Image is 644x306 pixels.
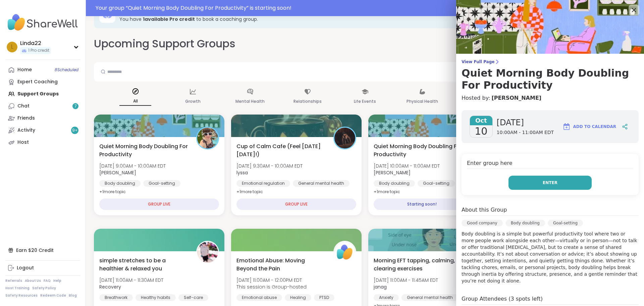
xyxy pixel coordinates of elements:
span: Quiet Morning Body Doubling For Productivity [99,142,189,159]
img: Adrienne_QueenOfTheDawn [197,128,218,148]
span: [DATE] 11:00AM - 12:00PM EDT [236,277,307,283]
a: Safety Resources [5,293,38,298]
div: Expert Coaching [17,79,58,85]
a: Host Training [5,286,30,291]
div: Home [17,67,32,73]
span: [DATE] 10:00AM - 11:00AM EDT [374,163,440,169]
p: All [119,97,151,106]
a: Home8Scheduled [5,64,80,76]
span: Morning EFT tapping, calming, clearing exercises [374,257,463,273]
div: Healthy habits [136,294,176,301]
b: [PERSON_NAME] [374,169,411,176]
img: ShareWell Nav Logo [5,11,80,34]
span: 7 [74,103,77,109]
b: janag [374,283,387,290]
h3: You have to book a coaching group. [119,16,627,23]
span: Oct [470,116,492,125]
div: Host [17,139,29,146]
img: Recovery [197,242,218,263]
img: ShareWell [334,242,355,263]
h4: About this Group [462,206,507,214]
p: Growth [185,97,201,105]
a: Logout [5,262,80,274]
div: Logout [17,265,34,271]
span: 1 Pro credit [28,48,49,53]
span: [DATE] 9:30AM - 10:00AM EDT [236,163,303,169]
b: Recovery [99,283,121,290]
a: Friends [5,112,80,124]
div: Emotional abuse [236,294,282,301]
span: Cup of Calm Cafe (Feel [DATE][DATE]!) [236,142,326,159]
button: Enter [508,176,592,190]
a: Host [5,136,80,148]
span: [DATE] 9:00AM - 10:00AM EDT [99,163,166,169]
b: lyssa [236,169,248,176]
h4: Hosted by: [462,94,639,102]
span: Add to Calendar [573,124,616,130]
a: Redeem Code [40,293,66,298]
div: Body doubling [374,180,415,187]
span: 9 + [72,128,78,133]
div: Goal-setting [548,220,583,226]
div: Goal-setting [143,180,180,187]
p: Life Events [354,97,376,105]
div: Friends [17,115,35,122]
span: 10:00AM - 11:00AM EDT [497,129,554,136]
a: Referrals [5,278,22,283]
img: ShareWell Logomark [562,123,571,131]
div: GROUP LIVE [236,199,356,210]
span: This session is Group-hosted [236,283,307,290]
a: Chat7 [5,100,80,112]
a: Activity9+ [5,124,80,136]
div: Starting soon! [374,199,470,210]
span: 10 [475,125,487,137]
div: Healing [285,294,311,301]
a: View Full PageQuiet Morning Body Doubling For Productivity [462,59,639,91]
a: Blog [69,293,77,298]
div: PTSD [314,294,334,301]
b: 1 available Pro credit [143,16,195,23]
div: GROUP LIVE [99,199,219,210]
span: Emotional Abuse: Moving Beyond the Pain [236,257,326,273]
div: Good company [462,220,503,226]
a: Expert Coaching [5,76,80,88]
a: Help [53,278,61,283]
span: [DATE] [497,117,554,128]
p: Physical Health [407,97,438,105]
a: Safety Policy [32,286,56,291]
div: Chat [17,103,30,110]
span: simple stretches to be a healthier & relaxed you [99,257,189,273]
p: Body doubling is a simple but powerful productivity tool where two or more people work alongside ... [462,230,639,284]
div: Linda22 [20,40,51,47]
div: General mental health [293,180,350,187]
div: Body doubling [99,180,141,187]
h4: Enter group here [467,159,633,169]
div: Your group “ Quiet Morning Body Doubling For Productivity ” is starting soon! [96,4,640,12]
a: About Us [25,278,41,283]
div: Breathwork [99,294,133,301]
div: General mental health [401,294,458,301]
button: Add to Calendar [559,119,619,135]
a: FAQ [44,278,51,283]
span: Enter [543,180,557,186]
img: lyssa [334,128,355,148]
span: [DATE] 11:00AM - 11:30AM EDT [99,277,163,283]
span: 8 Scheduled [55,67,78,73]
h4: Group Attendees (3 spots left) [462,295,639,305]
span: [DATE] 11:00AM - 11:45AM EDT [374,277,438,283]
span: L [11,43,13,51]
span: Quiet Morning Body Doubling For Productivity [374,142,463,159]
div: Emotional regulation [236,180,290,187]
div: Earn $20 Credit [5,244,80,256]
div: Body doubling [505,220,545,226]
b: [PERSON_NAME] [99,169,136,176]
p: Mental Health [235,97,265,105]
div: Anxiety [374,294,399,301]
h2: Upcoming Support Groups [94,36,235,51]
p: Relationships [293,97,322,105]
div: Goal-setting [418,180,455,187]
div: Self-care [178,294,208,301]
div: Activity [17,127,35,134]
h3: Quiet Morning Body Doubling For Productivity [462,67,639,91]
span: View Full Page [462,59,639,64]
